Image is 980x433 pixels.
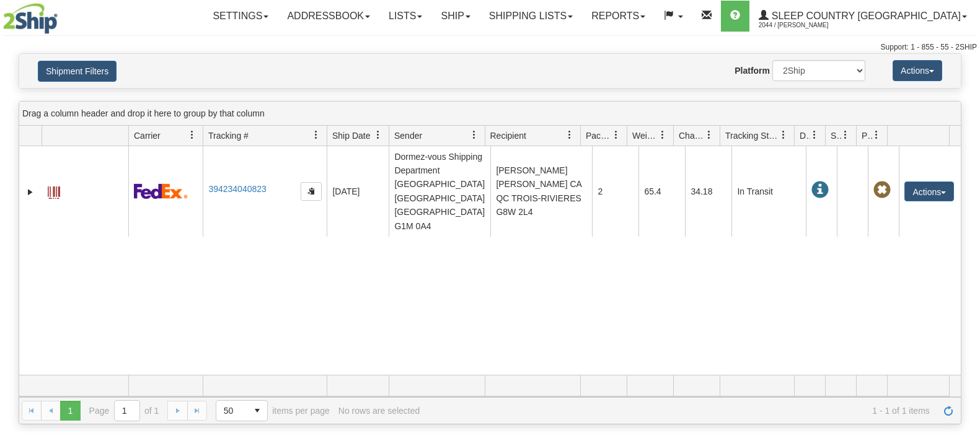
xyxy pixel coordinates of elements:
[306,125,327,146] a: Tracking # filter column settings
[208,184,266,194] a: 394234040823
[735,64,770,77] label: Platform
[904,182,954,201] button: Actions
[134,183,188,199] img: 2 - FedEx
[3,3,58,34] img: logo2044.jpg
[490,129,526,142] span: Recipient
[115,401,139,421] input: Page 1
[327,146,389,237] td: [DATE]
[749,1,976,32] a: Sleep Country [GEOGRAPHIC_DATA] 2044 / [PERSON_NAME]
[769,11,961,21] span: Sleep Country [GEOGRAPHIC_DATA]
[182,125,203,146] a: Carrier filter column settings
[332,129,370,142] span: Ship Date
[592,146,638,237] td: 2
[606,125,627,146] a: Packages filter column settings
[862,129,872,142] span: Pickup Status
[835,125,856,146] a: Shipment Issues filter column settings
[338,406,420,416] div: No rows are selected
[586,129,612,142] span: Packages
[866,125,887,146] a: Pickup Status filter column settings
[831,129,841,142] span: Shipment Issues
[368,125,389,146] a: Ship Date filter column settings
[38,61,117,82] button: Shipment Filters
[725,129,779,142] span: Tracking Status
[773,125,794,146] a: Tracking Status filter column settings
[938,401,958,421] a: Refresh
[216,400,330,421] span: items per page
[811,182,829,199] span: In Transit
[685,146,731,237] td: 34.18
[582,1,655,32] a: Reports
[679,129,705,142] span: Charge
[24,186,37,198] a: Expand
[759,19,852,32] span: 2044 / [PERSON_NAME]
[464,125,485,146] a: Sender filter column settings
[89,400,159,421] span: Page of 1
[301,182,322,201] button: Copy to clipboard
[224,405,240,417] span: 50
[800,129,810,142] span: Delivery Status
[19,102,961,126] div: grid grouping header
[490,146,592,237] td: [PERSON_NAME] [PERSON_NAME] CA QC TROIS-RIVIERES G8W 2L4
[203,1,278,32] a: Settings
[60,401,80,421] span: Page 1
[731,146,806,237] td: In Transit
[873,182,891,199] span: Pickup Not Assigned
[216,400,268,421] span: Page sizes drop down
[480,1,582,32] a: Shipping lists
[247,401,267,421] span: select
[428,406,930,416] span: 1 - 1 of 1 items
[134,129,161,142] span: Carrier
[632,129,658,142] span: Weight
[389,146,490,237] td: Dormez-vous Shipping Department [GEOGRAPHIC_DATA] [GEOGRAPHIC_DATA] [GEOGRAPHIC_DATA] G1M 0A4
[893,60,942,81] button: Actions
[394,129,422,142] span: Sender
[431,1,479,32] a: Ship
[379,1,431,32] a: Lists
[951,153,979,279] iframe: chat widget
[804,125,825,146] a: Delivery Status filter column settings
[638,146,685,237] td: 65.4
[559,125,580,146] a: Recipient filter column settings
[208,129,249,142] span: Tracking #
[278,1,379,32] a: Addressbook
[652,125,673,146] a: Weight filter column settings
[3,42,977,53] div: Support: 1 - 855 - 55 - 2SHIP
[699,125,720,146] a: Charge filter column settings
[48,181,60,201] a: Label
